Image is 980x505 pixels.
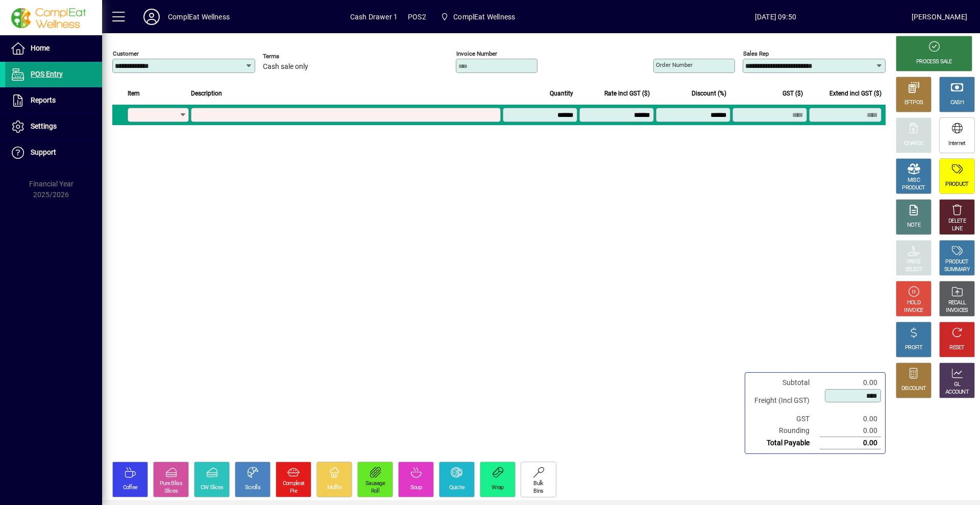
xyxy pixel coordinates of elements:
div: DELETE [948,218,966,225]
div: RESET [949,344,965,352]
div: SELECT [905,266,923,274]
div: PROCESS SALE [916,58,952,66]
td: Total Payable [749,437,820,449]
div: ComplEat Wellness [168,9,230,25]
span: Reports [31,96,56,104]
span: Quantity [550,88,573,99]
div: PROFIT [905,344,922,352]
div: Muffin [327,484,342,492]
div: INVOICES [946,307,968,315]
td: 0.00 [820,413,881,425]
div: CHARGE [904,140,924,148]
span: Item [128,88,140,99]
div: Coffee [123,484,138,492]
a: Support [5,140,102,165]
div: PRICE [907,258,921,266]
div: NOTE [907,222,920,229]
button: Profile [135,8,168,26]
div: PRODUCT [945,258,968,266]
mat-label: Order number [656,61,693,68]
div: Scrolls [245,484,260,492]
span: Home [31,44,50,52]
div: Slices [164,488,178,495]
div: HOLD [907,299,920,307]
div: Sausage [365,480,385,488]
div: RECALL [948,299,966,307]
div: SUMMARY [944,266,970,274]
div: DISCOUNT [901,385,926,393]
div: EFTPOS [904,99,923,107]
span: Extend incl GST ($) [829,88,881,99]
span: POS Entry [31,70,63,78]
div: PRODUCT [902,184,925,192]
span: Discount (%) [692,88,726,99]
span: Settings [31,122,57,130]
td: Rounding [749,425,820,437]
div: Bulk [533,480,543,488]
span: Support [31,148,56,156]
a: Home [5,36,102,61]
div: Wrap [492,484,503,492]
div: MISC [908,177,920,184]
td: 0.00 [820,377,881,389]
div: Internet [948,140,965,148]
td: Subtotal [749,377,820,389]
div: Bins [533,488,543,495]
div: Pie [290,488,297,495]
span: ComplEat Wellness [453,9,515,25]
mat-label: Sales rep [743,50,769,57]
span: Cash Drawer 1 [350,9,398,25]
span: Rate incl GST ($) [604,88,650,99]
span: POS2 [408,9,426,25]
span: [DATE] 09:50 [640,9,912,25]
td: 0.00 [820,425,881,437]
span: Terms [263,53,324,60]
td: 0.00 [820,437,881,449]
div: CW Slices [201,484,224,492]
a: Settings [5,114,102,139]
div: GL [954,381,961,389]
td: Freight (Incl GST) [749,389,820,413]
div: Compleat [283,480,304,488]
mat-label: Invoice number [456,50,497,57]
div: [PERSON_NAME] [912,9,967,25]
div: INVOICE [904,307,923,315]
span: Description [191,88,222,99]
div: CASH [950,99,964,107]
div: Quiche [449,484,465,492]
div: Soup [410,484,422,492]
td: GST [749,413,820,425]
span: GST ($) [782,88,803,99]
div: PRODUCT [945,181,968,188]
div: Roll [371,488,379,495]
span: Cash sale only [263,63,308,71]
div: ACCOUNT [945,389,969,396]
mat-label: Customer [113,50,139,57]
span: ComplEat Wellness [436,8,519,26]
a: Reports [5,88,102,113]
div: Pure Bliss [160,480,182,488]
div: LINE [952,225,962,233]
